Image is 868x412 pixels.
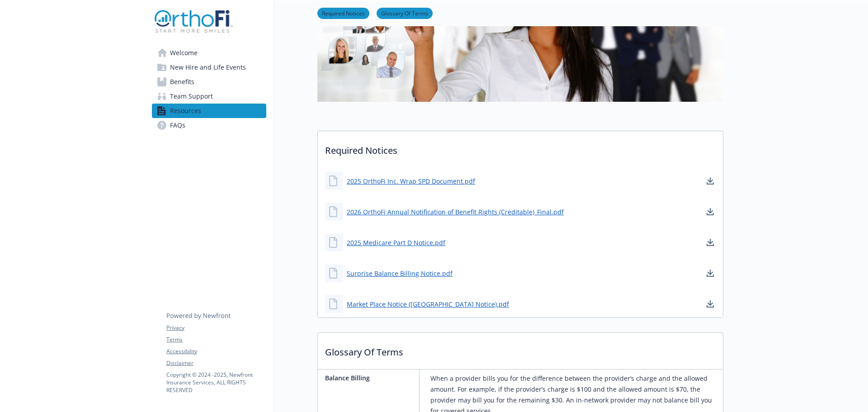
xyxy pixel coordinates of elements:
[705,298,716,309] a: download document
[347,176,475,186] a: 2025 OrthoFi Inc. Wrap SPD Document.pdf
[166,347,266,355] a: Accessibility
[347,269,453,278] a: Surprise Balance Billing Notice.pdf
[705,206,716,217] a: download document
[152,104,266,118] a: Resources
[152,75,266,89] a: Benefits
[325,373,415,383] p: Balance Billing
[170,75,194,89] span: Benefits
[705,237,716,248] a: download document
[170,118,185,133] span: FAQs
[705,268,716,279] a: download document
[166,371,266,394] p: Copyright © 2024 - 2025 , Newfront Insurance Services, ALL RIGHTS RESERVED
[317,9,369,17] a: Required Notices
[347,207,564,217] a: 2026 OrthoFi Annual Notification of Benefit Rights (Creditable)_Final.pdf
[347,299,509,309] a: Market Place Notice ([GEOGRAPHIC_DATA] Notice).pdf
[170,60,246,75] span: New Hire and Life Events
[152,46,266,60] a: Welcome
[347,238,445,247] a: 2025 Medicare Part D Notice.pdf
[152,89,266,104] a: Team Support
[170,46,198,60] span: Welcome
[152,118,266,133] a: FAQs
[166,324,266,332] a: Privacy
[318,131,723,165] p: Required Notices
[152,60,266,75] a: New Hire and Life Events
[705,175,716,186] a: download document
[170,89,213,104] span: Team Support
[377,9,433,17] a: Glossary Of Terms
[166,359,266,367] a: Disclaimer
[166,336,266,344] a: Terms
[170,104,201,118] span: Resources
[318,333,723,366] p: Glossary Of Terms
